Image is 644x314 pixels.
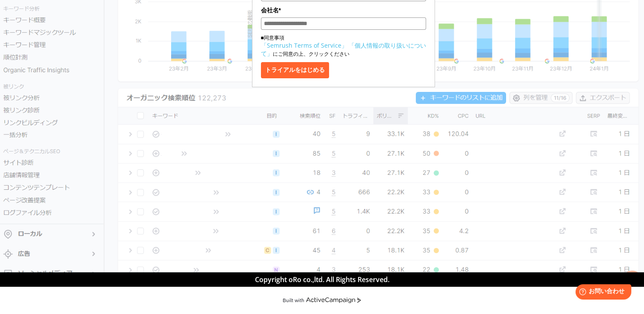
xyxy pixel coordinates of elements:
[283,297,304,303] div: Built with
[568,281,635,305] iframe: Help widget launcher
[261,34,426,58] p: ■同意事項 にご同意の上、クリックください
[261,41,347,49] a: 「Semrush Terms of Service」
[261,62,329,78] button: トライアルをはじめる
[261,41,426,57] a: 「個人情報の取り扱いについて」
[255,275,389,284] span: Copyright oRo co.,ltd. All Rights Reserved.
